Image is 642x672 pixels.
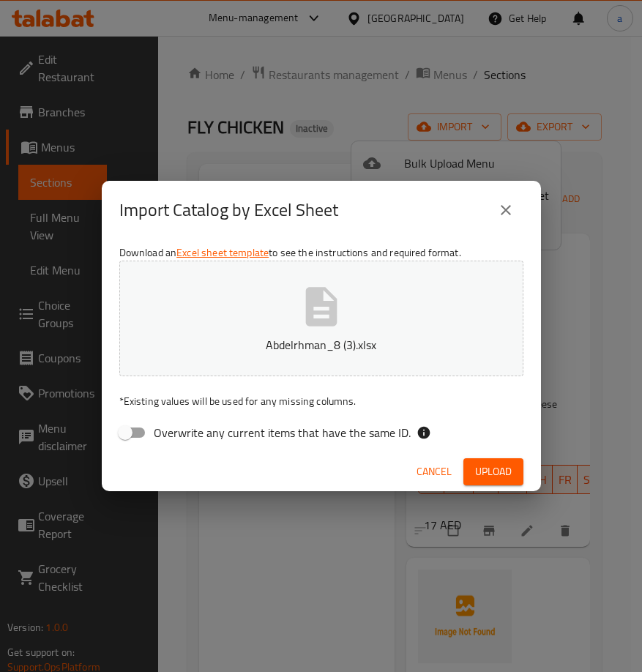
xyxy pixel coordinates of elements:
[142,336,501,354] p: Abdelrhman_8 (3).xlsx
[463,458,523,485] button: Upload
[411,458,458,485] button: Cancel
[102,239,541,452] div: Download an to see the instructions and required format.
[475,463,512,481] span: Upload
[176,243,269,262] a: Excel sheet template
[119,394,523,408] p: Existing values will be used for any missing columns.
[417,425,431,440] svg: If the overwrite option isn't selected, then the items that match an existing ID will be ignored ...
[488,193,523,228] button: close
[119,261,523,376] button: Abdelrhman_8 (3).xlsx
[119,198,338,222] h2: Import Catalog by Excel Sheet
[154,424,411,441] span: Overwrite any current items that have the same ID.
[417,463,452,481] span: Cancel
